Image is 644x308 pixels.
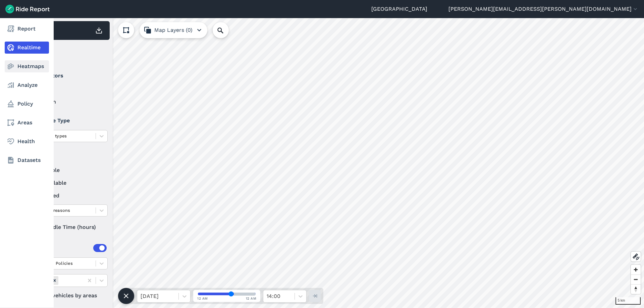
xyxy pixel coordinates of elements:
[197,296,208,301] span: 12 AM
[140,22,207,38] button: Map Layers (0)
[5,154,49,166] a: Datasets
[51,276,58,285] div: Remove Areas (8)
[27,111,107,130] summary: Vehicle Type
[5,60,49,72] a: Heatmaps
[27,66,107,85] summary: Operators
[631,284,641,294] button: Reset bearing to north
[5,117,49,129] a: Areas
[27,192,108,200] label: reserved
[615,297,641,305] div: 5 km
[27,239,107,257] summary: Areas
[27,292,108,300] label: Filter vehicles by areas
[27,166,108,174] label: available
[371,5,427,13] a: [GEOGRAPHIC_DATA]
[5,79,49,91] a: Analyze
[213,22,239,38] input: Search Location or Vehicles
[27,98,108,106] label: Neuron
[24,43,110,64] div: Filter
[5,98,49,110] a: Policy
[5,23,49,35] a: Report
[36,244,107,252] div: Areas
[27,85,108,93] label: Lime
[448,5,639,13] button: [PERSON_NAME][EMAIL_ADDRESS][PERSON_NAME][DOMAIN_NAME]
[27,221,108,233] div: Idle Time (hours)
[5,42,49,54] a: Realtime
[5,135,49,147] a: Health
[27,179,108,187] label: unavailable
[27,147,107,166] summary: Status
[246,296,257,301] span: 12 AM
[21,18,644,308] canvas: Map
[5,5,50,13] img: Ride Report
[631,274,641,284] button: Zoom out
[631,265,641,274] button: Zoom in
